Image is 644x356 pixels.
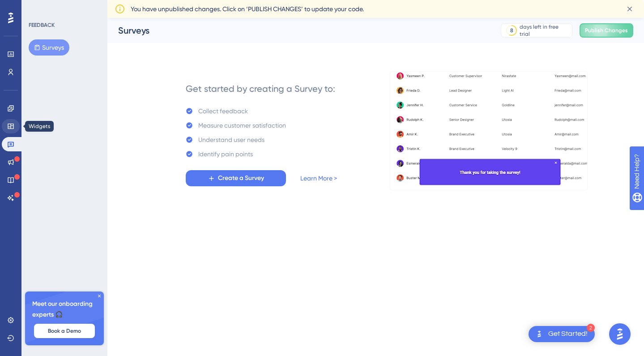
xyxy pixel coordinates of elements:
[580,23,633,38] button: Publish Changes
[529,326,595,342] div: Open Get Started! checklist, remaining modules: 2
[390,71,588,190] img: b81bf5b5c10d0e3e90f664060979471a.gif
[32,299,97,320] span: Meet our onboarding experts 🎧
[186,82,335,95] div: Get started by creating a Survey to:
[587,324,595,332] div: 2
[186,170,286,186] button: Create a Survey
[118,24,478,37] div: Surveys
[218,173,264,184] span: Create a Survey
[29,39,69,56] button: Surveys
[29,21,55,29] div: FEEDBACK
[198,149,253,159] div: Identify pain points
[510,27,513,34] div: 8
[198,106,248,116] div: Collect feedback
[606,321,633,347] iframe: UserGuiding AI Assistant Launcher
[198,134,264,145] div: Understand user needs
[48,327,81,335] span: Book a Demo
[534,329,545,339] img: launcher-image-alternative-text
[131,4,364,14] span: You have unpublished changes. Click on ‘PUBLISH CHANGES’ to update your code.
[548,329,588,339] div: Get Started!
[520,23,569,38] div: days left in free trial
[34,324,95,338] button: Book a Demo
[585,27,628,34] span: Publish Changes
[300,173,337,184] a: Learn More >
[198,120,286,131] div: Measure customer satisfaction
[21,2,56,13] span: Need Help?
